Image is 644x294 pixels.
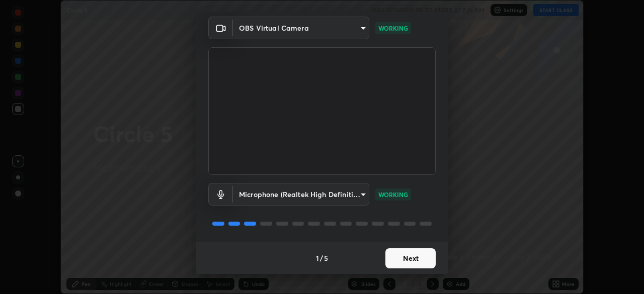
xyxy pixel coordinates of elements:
[320,253,323,263] h4: /
[233,183,369,206] div: OBS Virtual Camera
[378,24,408,33] p: WORKING
[316,253,319,263] h4: 1
[385,248,436,268] button: Next
[233,17,369,39] div: OBS Virtual Camera
[378,190,408,199] p: WORKING
[324,253,328,263] h4: 5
